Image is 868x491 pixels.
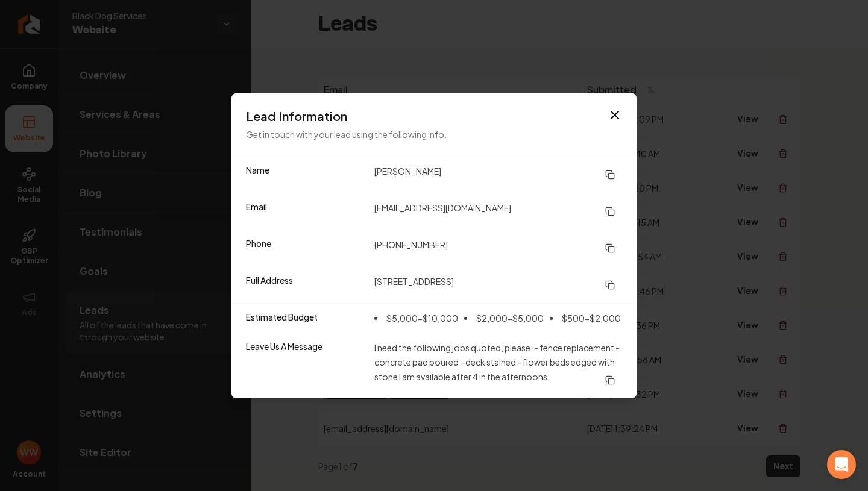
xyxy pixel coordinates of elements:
li: $5,000-$10,000 [374,311,458,325]
dd: [PERSON_NAME] [374,164,622,186]
dt: Full Address [246,274,365,296]
li: $500-$2,000 [550,311,621,325]
dt: Leave Us A Message [246,340,365,391]
dt: Name [246,164,365,186]
dd: [STREET_ADDRESS] [374,274,622,296]
dd: [PHONE_NUMBER] [374,237,622,259]
dt: Phone [246,237,365,259]
dd: [EMAIL_ADDRESS][DOMAIN_NAME] [374,201,622,222]
h3: Lead Information [246,108,622,125]
dt: Email [246,201,365,222]
dd: I need the following jobs quoted, please: - fence replacement - concrete pad poured - deck staine... [374,340,622,391]
li: $2,000-$5,000 [464,311,544,325]
dt: Estimated Budget [246,311,365,325]
p: Get in touch with your lead using the following info. [246,127,622,142]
